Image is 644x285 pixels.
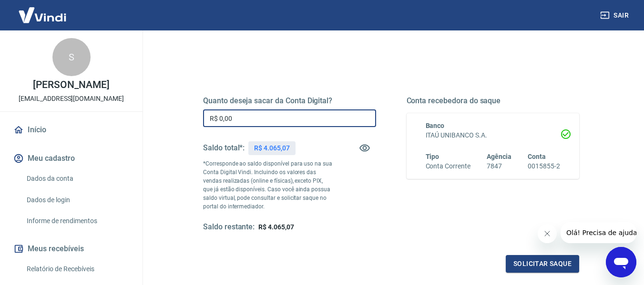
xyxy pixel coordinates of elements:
[11,119,131,140] a: Início
[598,7,633,24] button: Sair
[23,169,131,188] a: Dados da conta
[33,80,109,90] p: [PERSON_NAME]
[538,224,557,243] iframe: Fechar mensagem
[258,223,294,231] span: R$ 4.065,07
[6,7,80,14] span: Olá! Precisa de ajuda?
[19,94,124,104] p: [EMAIL_ADDRESS][DOMAIN_NAME]
[561,222,636,243] iframe: Mensagem da empresa
[203,143,245,153] h5: Saldo total*:
[528,153,546,160] span: Conta
[23,211,131,231] a: Informe de rendimentos
[487,161,511,171] h6: 7847
[11,238,131,259] button: Meus recebíveis
[203,96,376,106] h5: Quanto deseja sacar da Conta Digital?
[23,259,131,279] a: Relatório de Recebíveis
[606,247,636,277] iframe: Botão para abrir a janela de mensagens
[528,161,560,171] h6: 0015855-2
[203,159,333,211] p: *Corresponde ao saldo disponível para uso na sua Conta Digital Vindi. Incluindo os valores das ve...
[203,222,255,232] h5: Saldo restante:
[426,122,445,129] span: Banco
[11,148,131,169] button: Meu cadastro
[487,153,511,160] span: Agência
[11,0,73,29] img: Vindi
[426,161,470,171] h6: Conta Corrente
[23,190,131,210] a: Dados de login
[506,255,579,273] button: Solicitar saque
[426,153,440,160] span: Tipo
[52,38,91,76] div: S
[426,130,561,140] h6: ITAÚ UNIBANCO S.A.
[254,143,289,153] p: R$ 4.065,07
[407,96,580,106] h5: Conta recebedora do saque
